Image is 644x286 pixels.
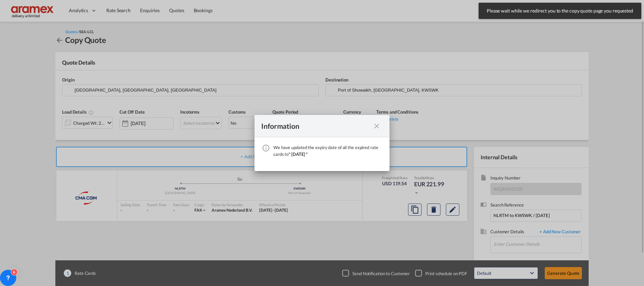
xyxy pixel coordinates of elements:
[485,7,635,14] span: Please wait while we redirect you to the copy quote page you requested
[254,115,390,171] md-dialog: We have ...
[262,144,270,152] md-icon: icon-information-outline
[273,144,383,158] div: We have updated the expiry date of all the expired rate cards to
[289,151,307,157] span: " [DATE] "
[261,122,371,130] div: Information
[373,122,381,130] md-icon: icon-close fg-AAA8AD cursor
